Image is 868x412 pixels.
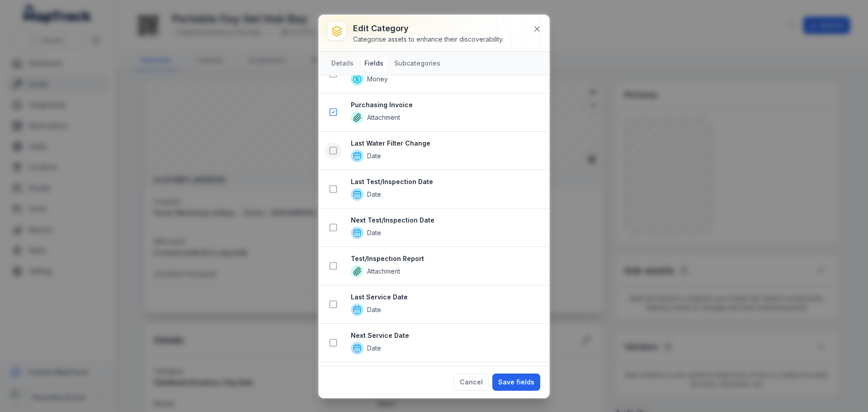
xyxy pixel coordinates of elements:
strong: Last Service Date [351,293,542,302]
span: Date [367,152,381,161]
span: Date [367,344,381,353]
button: Details [328,55,357,71]
strong: Purchasing Invoice [351,100,542,109]
span: Attachment [367,113,400,122]
span: Date [367,228,381,237]
button: Subcategories [391,55,444,71]
strong: Last Test/Inspection Date [351,177,542,186]
strong: Next Test/Inspection Date [351,216,542,225]
span: Money [367,75,388,84]
div: Categorise assets to enhance their discoverability. [353,35,504,44]
strong: Next Service Date [351,331,542,340]
button: Save fields [492,374,540,391]
button: Fields [361,55,387,71]
strong: Last Water Filter Change [351,139,542,148]
span: Date [367,190,381,199]
span: Date [367,305,381,314]
button: Cancel [454,374,489,391]
h3: Edit category [353,22,504,35]
span: Attachment [367,267,400,276]
strong: Test/Inspection Report [351,254,542,263]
